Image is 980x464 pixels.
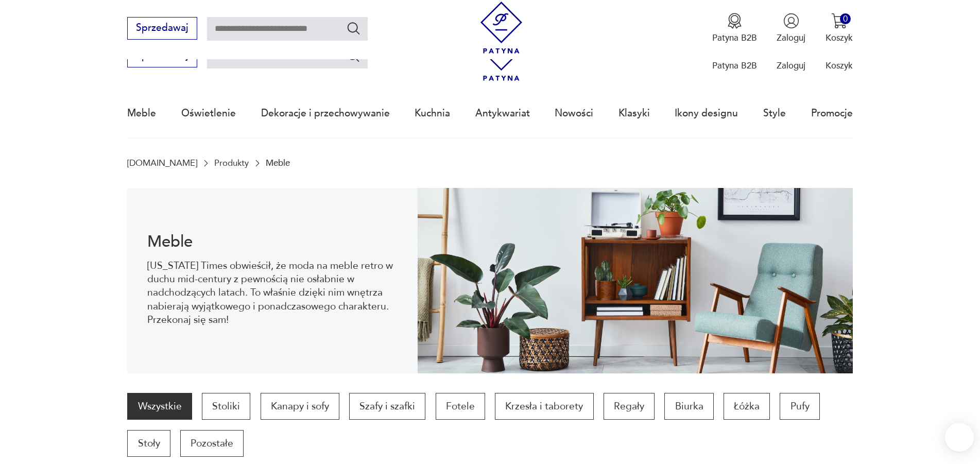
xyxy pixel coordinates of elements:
[604,393,655,420] a: Regały
[418,188,853,373] img: Meble
[831,13,847,29] img: Ikona koszyka
[147,259,398,327] p: [US_STATE] Times obwieścił, że moda na meble retro w duchu mid-century z pewnością nie osłabnie w...
[763,90,786,137] a: Style
[127,17,197,40] button: Sprzedawaj
[664,393,713,420] a: Biurka
[127,25,197,33] a: Sprzedawaj
[180,430,244,457] a: Pozostałe
[127,430,170,457] a: Stoły
[712,13,757,44] a: Ikona medaluPatyna B2B
[127,90,156,137] a: Meble
[783,13,799,29] img: Ikonka użytkownika
[346,21,361,36] button: Szukaj
[202,393,250,420] a: Stoliki
[127,158,197,168] a: [DOMAIN_NAME]
[777,60,805,72] p: Zaloguj
[712,60,757,72] p: Patyna B2B
[127,393,192,420] a: Wszystkie
[826,32,853,44] p: Koszyk
[127,53,197,61] a: Sprzedawaj
[555,90,593,137] a: Nowości
[147,234,398,249] h1: Meble
[495,393,593,420] a: Krzesła i taborety
[840,13,851,24] div: 0
[475,2,527,54] img: Patyna - sklep z meblami i dekoracjami vintage
[181,90,236,137] a: Oświetlenie
[826,13,853,44] button: 0Koszyk
[777,32,805,44] p: Zaloguj
[349,393,425,420] a: Szafy i szafki
[780,393,819,420] a: Pufy
[266,158,290,168] p: Meble
[214,158,249,168] a: Produkty
[475,90,530,137] a: Antykwariat
[712,13,757,44] button: Patyna B2B
[724,393,770,420] a: Łóżka
[618,90,650,137] a: Klasyki
[811,90,853,137] a: Promocje
[727,13,743,29] img: Ikona medalu
[261,90,390,137] a: Dekoracje i przechowywanie
[346,48,361,63] button: Szukaj
[945,423,974,452] iframe: Smartsupp widget button
[826,60,853,72] p: Koszyk
[712,32,757,44] p: Patyna B2B
[436,393,485,420] a: Fotele
[675,90,738,137] a: Ikony designu
[415,90,450,137] a: Kuchnia
[261,393,339,420] a: Kanapy i sofy
[777,13,805,44] button: Zaloguj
